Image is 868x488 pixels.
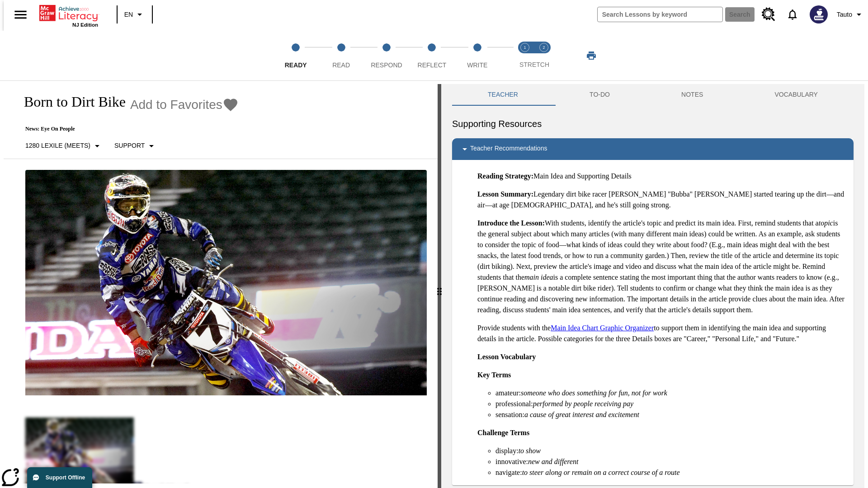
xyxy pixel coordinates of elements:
[124,10,133,19] span: EN
[438,84,441,488] div: Press Enter or Spacebar and then press right and left arrow keys to move the slider
[477,189,846,211] p: Legendary dirt bike racer [PERSON_NAME] "Bubba" [PERSON_NAME] started tearing up the dirt—and air...
[477,353,536,361] strong: Lesson Vocabulary
[22,138,106,154] button: Select Lexile, 1280 Lexile (Meets)
[14,126,239,132] p: News: Eye On People
[477,323,846,344] p: Provide students with the to support them in identifying the main idea and supporting details in ...
[406,31,458,80] button: Reflect step 4 of 5
[130,98,222,112] span: Add to Favorites
[7,1,34,28] button: Open side menu
[519,447,541,455] em: to show
[477,219,545,227] strong: Introduce the Lesson:
[756,2,781,27] a: Resource Center, Will open in new tab
[25,170,427,396] img: Motocross racer James Stewart flies through the air on his dirt bike.
[452,84,554,106] button: Teacher
[4,84,438,483] div: reading
[781,3,804,26] a: Notifications
[27,467,92,488] button: Support Offline
[477,171,846,182] p: Main Idea and Supporting Details
[551,324,654,332] a: Main Idea Chart Graphic Organizer
[819,219,833,227] em: topic
[495,446,846,456] li: display:
[524,411,639,418] em: a cause of great interest and excitement
[646,84,739,106] button: NOTES
[542,45,545,50] text: 2
[14,94,126,110] h1: Born to Dirt Bike
[495,456,846,467] li: innovative:
[452,138,854,160] div: Teacher Recommendations
[111,138,160,154] button: Scaffolds, Support
[512,31,538,80] button: Stretch Read step 1 of 2
[528,458,578,465] em: new and different
[452,84,854,106] div: Instructional Panel Tabs
[477,172,533,180] strong: Reading Strategy:
[452,117,854,131] h6: Supporting Resources
[804,3,833,26] button: Select a new avatar
[739,84,854,106] button: VOCABULARY
[837,10,852,19] span: Tauto
[554,84,646,106] button: TO-DO
[495,467,846,478] li: navigate:
[477,218,846,315] p: With students, identify the article's topic and predict its main idea. First, remind students tha...
[130,97,239,113] button: Add to Favorites - Born to Dirt Bike
[451,31,504,80] button: Write step 5 of 5
[120,6,149,23] button: Language: EN, Select a language
[371,61,402,69] span: Respond
[524,45,526,50] text: 1
[477,190,533,198] strong: Lesson Summary:
[467,61,487,69] span: Write
[477,371,511,379] strong: Key Terms
[577,47,606,64] button: Print
[495,399,846,409] li: professional:
[521,389,667,397] em: someone who does something for fun, not for work
[531,31,557,80] button: Stretch Respond step 2 of 2
[418,61,447,69] span: Reflect
[833,6,868,23] button: Profile/Settings
[315,31,367,80] button: Read step 2 of 5
[39,3,98,28] div: Home
[46,474,85,481] span: Support Offline
[114,141,145,150] p: Support
[25,141,90,150] p: 1280 Lexile (Meets)
[360,31,413,80] button: Respond step 3 of 5
[519,61,549,68] span: STRETCH
[495,409,846,420] li: sensation:
[441,84,864,488] div: activity
[285,61,307,69] span: Ready
[269,31,322,80] button: Ready step 1 of 5
[524,273,553,281] em: main idea
[522,469,680,476] em: to steer along or remain on a correct course of a route
[810,5,828,23] img: Avatar
[598,7,722,22] input: search field
[470,144,547,155] p: Teacher Recommendations
[477,429,529,436] strong: Challenge Terms
[332,61,350,69] span: Read
[72,22,98,28] span: NJ Edition
[533,400,633,408] em: performed by people receiving pay
[495,388,846,399] li: amateur:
